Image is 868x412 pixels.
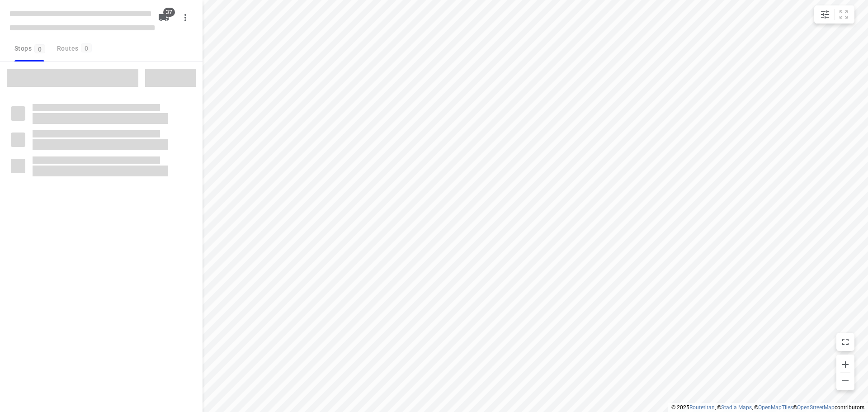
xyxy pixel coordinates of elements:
[816,5,834,24] button: Map settings
[814,5,854,24] div: small contained button group
[671,404,864,411] li: © 2025 , © , © © contributors
[689,404,715,411] a: Routetitan
[797,404,835,411] a: OpenStreetMap
[758,404,793,411] a: OpenMapTiles
[721,404,752,411] a: Stadia Maps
